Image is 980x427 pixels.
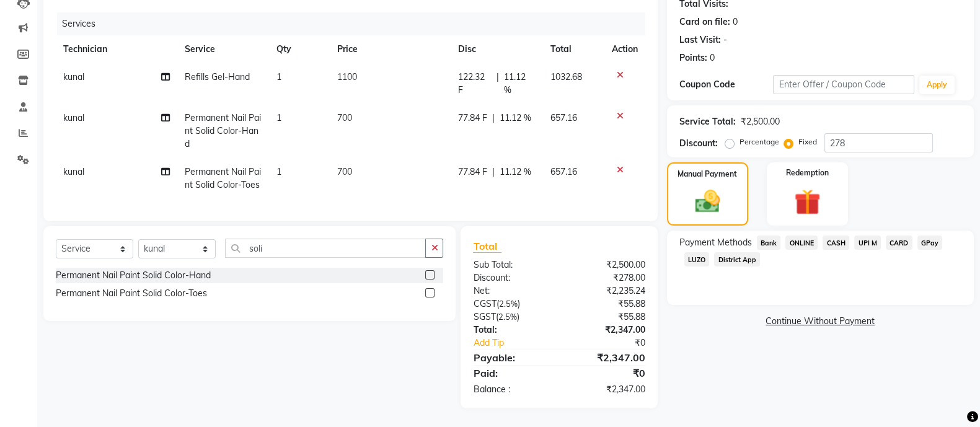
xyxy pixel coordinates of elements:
[559,271,655,284] div: ₹278.00
[177,35,268,63] th: Service
[473,298,496,309] span: CGST
[785,236,818,250] span: ONLINE
[500,112,531,125] span: 11.12 %
[473,240,501,253] span: Total
[464,383,559,396] div: Balance :
[464,310,559,324] div: ( )
[57,12,655,35] div: Services
[679,115,736,128] div: Service Total:
[225,239,426,258] input: Search or Scan
[559,350,655,365] div: ₹2,347.00
[679,236,752,249] span: Payment Methods
[679,33,721,46] div: Last Visit:
[687,187,728,216] img: _cash.svg
[669,315,971,328] a: Continue Without Payment
[917,236,943,250] span: GPay
[458,112,487,125] span: 77.84 F
[473,311,495,322] span: SGST
[276,166,281,177] span: 1
[56,287,207,300] div: Permanent Nail Paint Solid Color-Toes
[786,167,829,178] label: Redemption
[276,112,281,123] span: 1
[464,350,559,365] div: Payable:
[710,51,715,64] div: 0
[56,35,177,63] th: Technician
[269,35,330,63] th: Qty
[63,166,84,177] span: kunal
[492,112,495,125] span: |
[492,165,495,178] span: |
[723,33,727,46] div: -
[543,35,604,63] th: Total
[559,383,655,396] div: ₹2,347.00
[757,236,781,250] span: Bank
[185,166,261,190] span: Permanent Nail Paint Solid Color-Toes
[854,236,881,250] span: UPI M
[823,236,849,250] span: CASH
[679,137,718,150] div: Discount:
[559,284,655,297] div: ₹2,235.24
[504,71,536,97] span: 11.12 %
[464,324,559,337] div: Total:
[464,284,559,297] div: Net:
[679,51,707,64] div: Points:
[464,258,559,271] div: Sub Total:
[550,166,577,177] span: 657.16
[498,312,516,322] span: 2.5%
[464,366,559,381] div: Paid:
[56,269,211,282] div: Permanent Nail Paint Solid Color-Hand
[604,35,645,63] th: Action
[559,258,655,271] div: ₹2,500.00
[679,78,774,91] div: Coupon Code
[185,71,250,82] span: Refills Gel-Hand
[733,15,738,29] div: 0
[500,165,531,178] span: 11.12 %
[276,71,281,82] span: 1
[464,337,575,350] a: Add Tip
[464,271,559,284] div: Discount:
[185,112,261,149] span: Permanent Nail Paint Solid Color-Hand
[741,115,780,128] div: ₹2,500.00
[575,337,655,350] div: ₹0
[63,71,84,82] span: kunal
[330,35,451,63] th: Price
[497,71,499,97] span: |
[458,71,492,97] span: 122.32 F
[886,236,912,250] span: CARD
[786,186,828,218] img: _gift.svg
[739,136,779,147] label: Percentage
[498,299,517,309] span: 2.5%
[919,76,955,94] button: Apply
[678,169,737,180] label: Manual Payment
[679,15,730,29] div: Card on file:
[63,112,84,123] span: kunal
[559,366,655,381] div: ₹0
[337,112,352,123] span: 700
[337,166,352,177] span: 700
[337,71,357,82] span: 1100
[559,324,655,337] div: ₹2,347.00
[550,71,582,82] span: 1032.68
[559,310,655,324] div: ₹55.88
[458,165,487,178] span: 77.84 F
[714,252,760,266] span: District App
[773,75,914,94] input: Enter Offer / Coupon Code
[684,252,710,266] span: LUZO
[798,136,817,147] label: Fixed
[464,297,559,310] div: ( )
[559,297,655,310] div: ₹55.88
[451,35,543,63] th: Disc
[550,112,577,123] span: 657.16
